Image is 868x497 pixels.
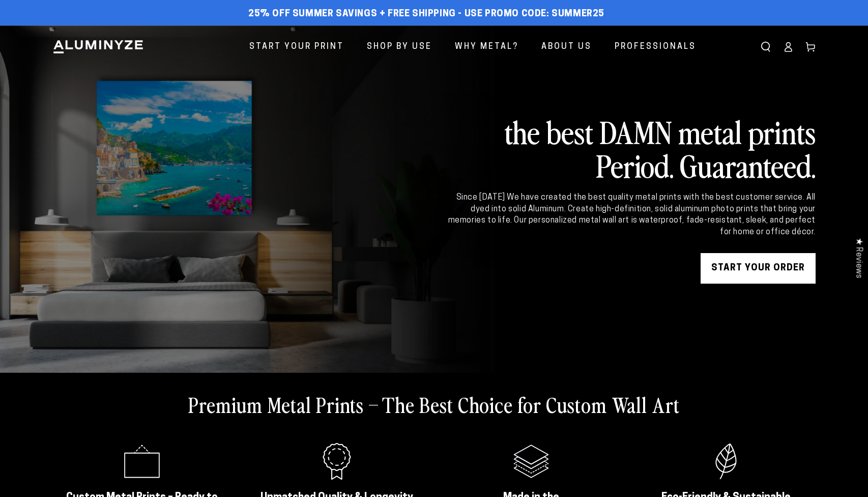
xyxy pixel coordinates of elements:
span: Shop By Use [367,40,432,54]
summary: Search our site [755,36,777,58]
a: Start Your Print [242,34,352,61]
span: Why Metal? [455,40,518,54]
span: About Us [541,40,592,54]
span: 25% off Summer Savings + Free Shipping - Use Promo Code: SUMMER25 [248,9,604,20]
a: Professionals [607,34,704,61]
a: START YOUR Order [701,253,816,284]
div: Since [DATE] We have created the best quality metal prints with the best customer service. All dy... [446,192,816,238]
img: Aluminyze [52,39,144,54]
span: Start Your Print [249,40,344,54]
h2: Premium Metal Prints – The Best Choice for Custom Wall Art [188,391,680,418]
span: Professionals [615,40,696,54]
a: Why Metal? [447,34,526,61]
h2: the best DAMN metal prints Period. Guaranteed. [446,115,816,182]
div: Click to open Judge.me floating reviews tab [849,230,868,286]
a: Shop By Use [359,34,440,61]
a: About Us [534,34,599,61]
